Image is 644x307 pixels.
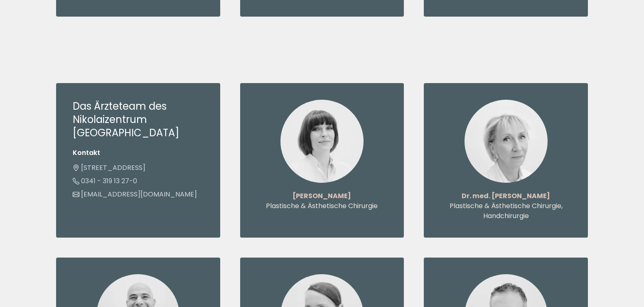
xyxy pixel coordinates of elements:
li: Kontakt [73,148,204,158]
a: 0341 - 319 13 27-0 [73,176,137,186]
p: Plastische & Ästhetische Chirurgie [257,201,388,211]
h3: Das Ärzteteam des Nikolaizentrum [GEOGRAPHIC_DATA] [73,100,204,140]
a: [STREET_ADDRESS] [73,163,145,172]
img: Olena Urbach - Plastische & Ästhetische Chirurgie [280,100,364,183]
img: Dr. med. Christiane Köpcke - Plastische & Ästhetische Chirurgie, Handchirurgie [465,100,548,183]
p: Plastische & Ästhetische Chirurgie, Handchirurgie [440,201,571,221]
a: [EMAIL_ADDRESS][DOMAIN_NAME] [73,189,197,199]
strong: Dr. med. [PERSON_NAME] [462,191,550,201]
p: [PERSON_NAME] [257,191,388,201]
